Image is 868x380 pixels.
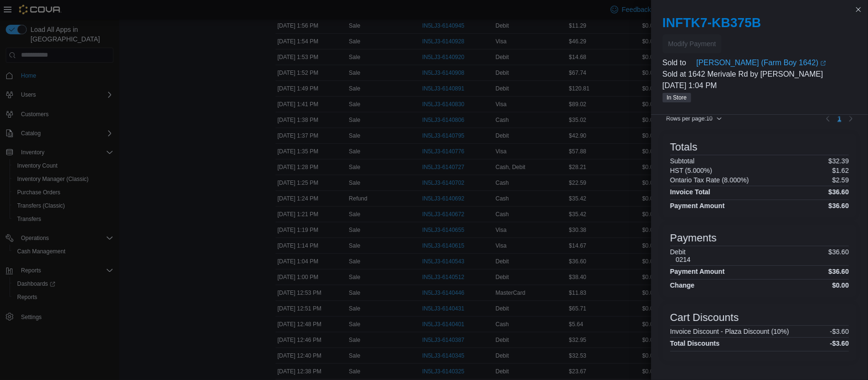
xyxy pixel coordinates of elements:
button: Close this dialog [853,4,864,15]
span: In Store [663,93,691,102]
p: $1.62 [832,167,849,174]
h6: Debit [670,248,691,256]
button: Modify Payment [663,34,722,53]
h4: Change [670,281,694,289]
h2: INFTK7-KB375B [663,15,857,30]
button: Previous page [822,113,834,124]
h6: 0214 [676,256,691,263]
h6: Subtotal [670,157,694,165]
h4: $0.00 [832,281,849,289]
nav: Pagination for table: MemoryTable from EuiInMemoryTable [822,111,857,126]
h6: HST (5.000%) [670,167,712,174]
p: $2.59 [832,176,849,184]
h4: $36.60 [828,268,849,275]
div: Sold to [663,57,694,69]
h3: Payments [670,232,717,244]
h4: $36.60 [828,188,849,196]
h4: Invoice Total [670,188,711,196]
span: Rows per page : 10 [666,115,713,122]
p: -$3.60 [830,328,849,335]
h3: Totals [670,141,697,153]
svg: External link [820,60,826,66]
h6: Ontario Tax Rate (8.000%) [670,176,749,184]
span: 1 [837,114,841,123]
h4: $36.60 [828,202,849,210]
button: Rows per page:10 [663,113,726,124]
p: [DATE] 1:04 PM [663,80,857,91]
h4: Payment Amount [670,268,725,275]
h4: Total Discounts [670,340,720,347]
span: Modify Payment [668,39,716,49]
p: Sold at 1642 Merivale Rd by [PERSON_NAME] [663,69,857,80]
h4: Payment Amount [670,202,725,210]
a: [PERSON_NAME] (Farm Boy 1642)External link [696,57,857,69]
h4: -$3.60 [830,340,849,347]
h3: Cart Discounts [670,312,739,323]
h6: Invoice Discount - Plaza Discount (10%) [670,328,789,335]
p: $36.60 [828,248,849,263]
button: Next page [845,113,857,124]
span: In Store [667,93,687,102]
p: $32.39 [828,157,849,165]
button: Page 1 of 1 [834,111,845,126]
ul: Pagination for table: MemoryTable from EuiInMemoryTable [834,111,845,126]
